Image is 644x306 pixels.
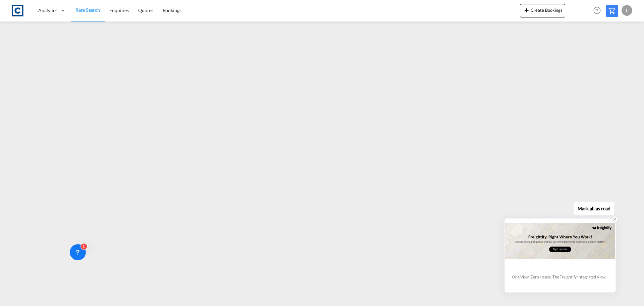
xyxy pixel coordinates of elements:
[138,7,153,13] span: Quotes
[622,5,632,16] div: L
[591,5,603,16] span: Help
[591,5,606,17] div: Help
[523,6,531,14] md-icon: icon-plus 400-fg
[38,7,57,14] span: Analytics
[520,4,565,17] button: icon-plus 400-fgCreate Bookings
[163,7,181,13] span: Bookings
[109,7,129,13] span: Enquiries
[75,7,100,13] span: Rate Search
[10,3,25,18] img: 1fdb9190129311efbfaf67cbb4249bed.jpeg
